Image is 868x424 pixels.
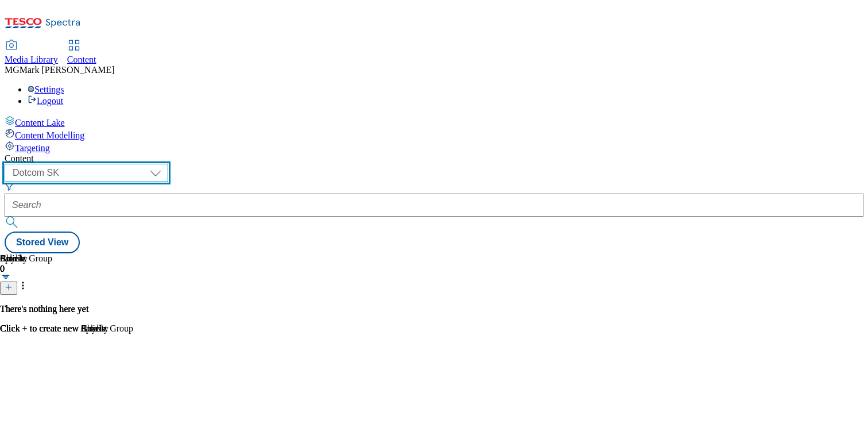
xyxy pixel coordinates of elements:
span: Content Modelling [15,130,84,140]
a: Settings [28,84,64,94]
span: Targeting [15,143,50,153]
div: Content [5,153,863,164]
span: Content [67,55,96,64]
a: Logout [28,96,63,106]
span: MG [5,65,20,75]
span: Media Library [5,55,58,64]
button: Stored View [5,232,80,253]
svg: Search Filters [5,182,14,191]
a: Content Lake [5,115,863,128]
span: Content Lake [15,118,65,128]
input: Search [5,194,863,217]
span: Mark [PERSON_NAME] [20,65,115,75]
a: Content [67,41,96,65]
a: Media Library [5,41,58,65]
a: Content Modelling [5,128,863,141]
a: Targeting [5,141,863,153]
